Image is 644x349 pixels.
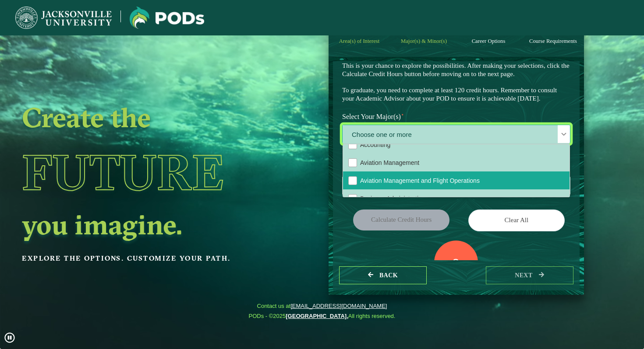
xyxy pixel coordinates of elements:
[343,125,570,144] span: Choose one or more
[343,154,570,171] li: Aviation Management
[360,177,480,184] span: Aviation Management and Flight Operations
[353,209,449,230] button: Calculate credit hours
[15,7,112,29] img: Jacksonville University logo
[360,195,425,202] span: Business Administration
[130,7,204,29] img: Jacksonville University logo
[360,141,390,148] span: Accounting
[339,38,379,44] span: Area(s) of Interest
[401,112,404,118] sup: ⋆
[290,303,387,309] a: [EMAIL_ADDRESS][DOMAIN_NAME]
[343,171,570,189] li: Aviation Management and Flight Operations
[401,38,447,44] span: Major(s) & Minor(s)
[360,159,419,166] span: Aviation Management
[249,303,396,310] span: Contact us at
[343,189,570,207] li: Business Administration
[468,209,565,231] button: Clear All
[529,38,577,44] span: Course Requirements
[336,160,577,176] label: Select Your Minor(s)
[343,136,570,154] li: Accounting
[22,105,268,129] h2: Create the
[22,252,268,265] p: Explore the options. Customize your path.
[472,38,506,44] span: Career Options
[22,212,268,237] h2: you imagine.
[339,266,427,284] button: Back
[336,109,577,125] label: Select Your Major(s)
[452,255,460,272] label: 0
[342,53,570,103] p: Choose your major(s) and minor(s) in the dropdown windows below to create a POD. This is your cha...
[342,146,570,154] p: Please select at least one Major
[379,272,398,279] span: Back
[486,266,573,284] button: next
[249,313,396,320] span: PODs - ©2025 All rights reserved.
[22,133,268,212] h1: Future
[286,313,348,319] a: [GEOGRAPHIC_DATA].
